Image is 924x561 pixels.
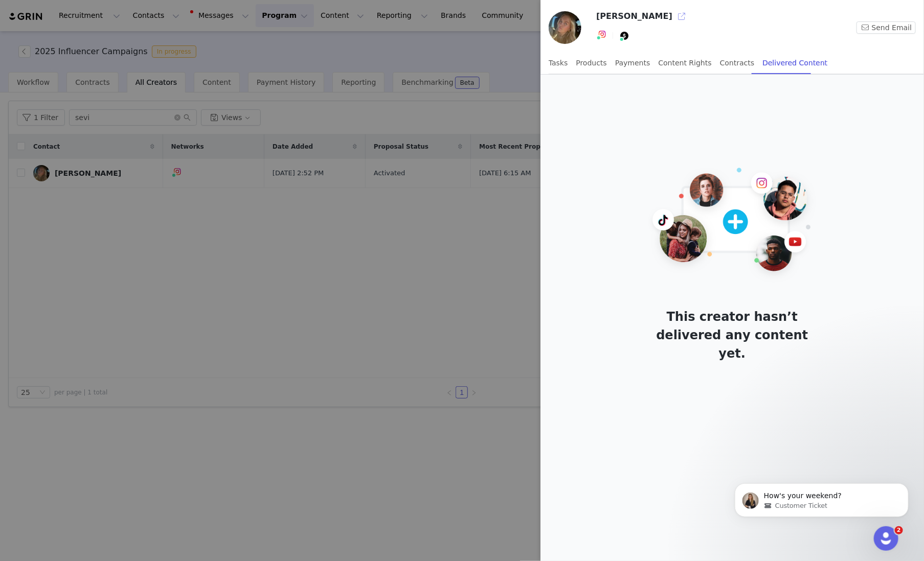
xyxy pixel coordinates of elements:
h3: [PERSON_NAME] [596,10,672,22]
div: Content Rights [659,52,712,75]
div: Products [576,52,607,75]
div: Payments [615,52,650,75]
img: This creator hasn’t delivered any content yet. [648,167,816,283]
button: Send Email [857,21,916,34]
iframe: Intercom notifications message [719,462,924,533]
div: Tasks [549,52,568,75]
iframe: Intercom live chat [874,526,898,551]
div: Delivered Content [762,52,827,75]
span: 2 [895,526,903,534]
div: Contracts [720,52,755,75]
img: c32fe4b0-f625-47db-aee4-c590deeeedfe.jpg [549,11,581,44]
h1: This creator hasn’t delivered any content yet. [648,308,816,363]
img: instagram.svg [598,30,606,38]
